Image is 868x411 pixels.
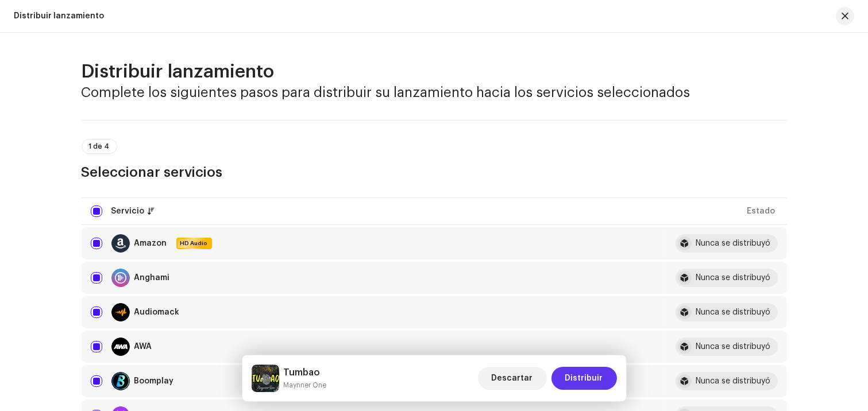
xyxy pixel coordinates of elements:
small: Tumbao [284,379,327,391]
span: Descartar [492,367,533,390]
div: Distribuir lanzamiento [14,11,104,21]
div: Anghami [134,274,170,282]
div: Nunca se distribuyó [696,308,771,316]
h5: Tumbao [284,366,327,379]
span: HD Audio [178,239,211,247]
span: 1 de 4 [89,143,110,150]
div: Nunca se distribuyó [696,343,771,351]
button: Descartar [478,367,547,390]
div: Nunca se distribuyó [696,274,771,282]
div: Nunca se distribuyó [696,239,771,247]
h3: Complete los siguientes pasos para distribuir su lanzamiento hacia los servicios seleccionados [82,83,787,102]
button: Distribuir [551,367,617,390]
span: Distribuir [565,367,603,390]
div: Nunca se distribuyó [696,377,771,385]
div: Boomplay [134,377,174,385]
div: Amazon [134,239,167,247]
h3: Seleccionar servicios [82,163,787,181]
div: AWA [134,343,152,351]
h2: Distribuir lanzamiento [82,60,787,83]
div: Audiomack [134,308,180,316]
img: 1dfad721-fac4-4057-86a6-da856a311b34 [252,365,279,392]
